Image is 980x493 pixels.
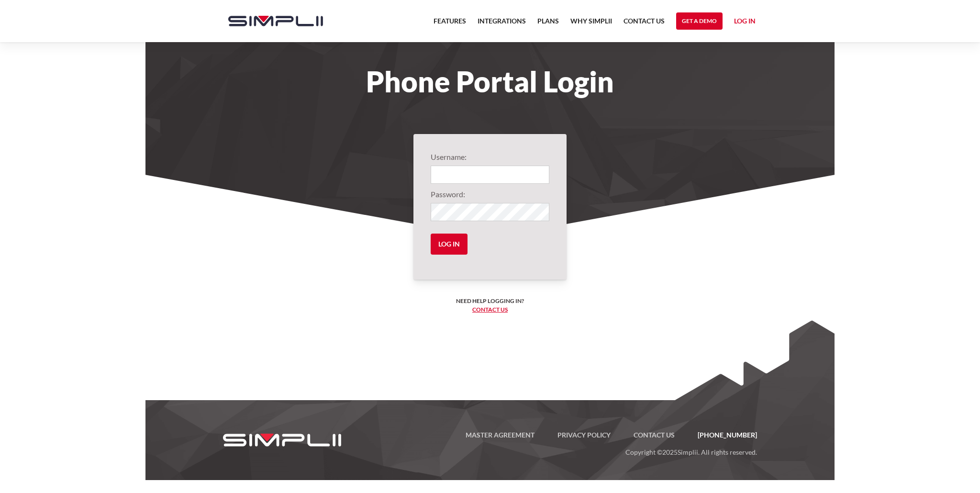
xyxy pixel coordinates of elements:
a: Why Simplii [570,15,612,33]
a: [PHONE_NUMBER] [686,429,757,441]
label: Password: [431,189,549,200]
a: Get a Demo [676,12,723,30]
a: Privacy Policy [546,429,622,441]
span: 2025 [662,448,678,456]
a: Features [434,15,466,33]
img: Simplii [228,16,323,26]
a: Contact us [472,306,508,313]
form: Login [431,151,549,262]
h6: Need help logging in? ‍ [456,297,524,314]
a: Log in [734,15,756,30]
input: Log in [431,234,468,255]
a: Contact US [622,429,686,441]
label: Username: [431,151,549,163]
a: Integrations [478,15,526,33]
a: Contact US [624,15,665,33]
a: Plans [537,15,559,33]
p: Copyright © Simplii. All rights reserved. [359,441,757,458]
a: Master Agreement [454,429,546,441]
h1: Phone Portal Login [219,71,761,92]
